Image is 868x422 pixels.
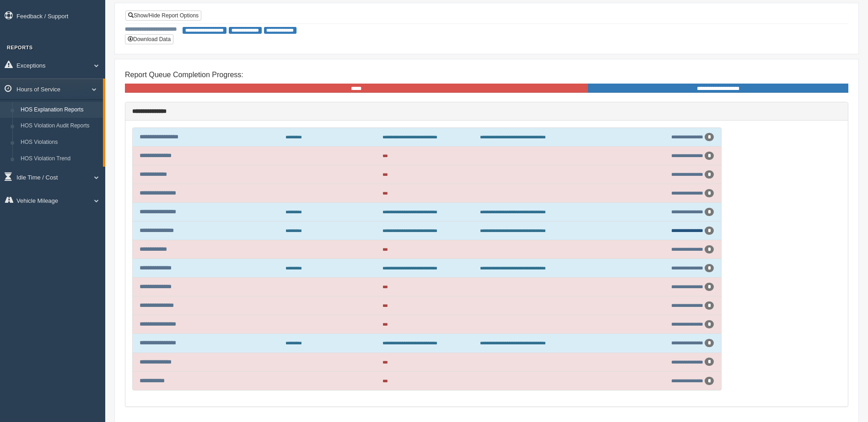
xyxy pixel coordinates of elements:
a: HOS Violation Trend [16,151,103,167]
a: Show/Hide Report Options [125,11,201,21]
a: HOS Explanation Reports [16,102,103,118]
h4: Report Queue Completion Progress: [125,71,848,79]
a: HOS Violation Audit Reports [16,118,103,134]
button: Download Data [125,34,173,44]
a: HOS Violations [16,134,103,151]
